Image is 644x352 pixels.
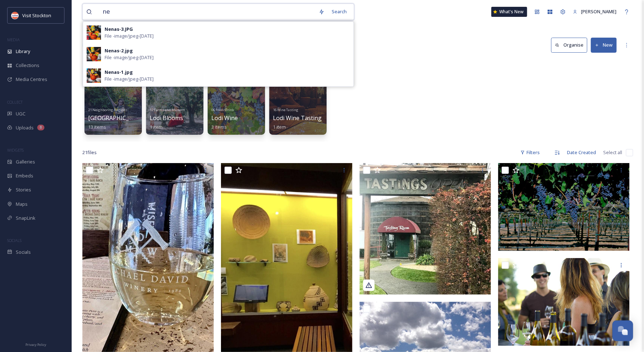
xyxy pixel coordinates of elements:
[517,146,544,160] div: Filters
[82,149,97,156] span: 21 file s
[16,110,25,117] span: UGC
[150,124,163,130] span: 1 item
[16,201,28,208] span: Maps
[498,163,630,251] img: Lodi Vineyard.jpg
[569,5,620,19] a: [PERSON_NAME]
[87,68,101,83] img: Nenas-1.jpg
[16,186,31,193] span: Stories
[16,215,35,222] span: SnapLink
[16,158,35,165] span: Galleries
[88,106,146,130] a: 21 Neighboring Regions[GEOGRAPHIC_DATA]13 items
[273,124,286,130] span: 1 item
[150,108,185,112] span: 12 Farms and Markets
[16,172,33,179] span: Embeds
[150,114,183,122] span: Lodi Blooms
[88,108,127,112] span: 21 Neighboring Regions
[16,76,47,83] span: Media Centres
[150,106,185,130] a: 12 Farms and MarketsLodi Blooms1 item
[498,258,630,346] img: loca-wine-tasting-2.jpg
[105,33,154,39] span: File - image/jpeg - [DATE]
[273,106,322,130] a: 16 Wine TastingLodi Wine Tasting1 item
[211,108,234,112] span: 06 Food/Drink
[105,76,154,82] span: File - image/jpeg - [DATE]
[328,5,350,19] div: Search
[7,147,24,153] span: WIDGETS
[211,106,238,130] a: 06 Food/DrinkLodi Wine3 items
[7,37,20,42] span: MEDIA
[37,125,44,130] div: 8
[7,99,23,105] span: COLLECT
[564,146,600,160] div: Date Created
[16,124,34,131] span: Uploads
[211,124,227,130] span: 3 items
[551,38,587,52] button: Organise
[273,114,322,122] span: Lodi Wine Tasting
[88,114,146,122] span: [GEOGRAPHIC_DATA]
[88,124,106,130] span: 13 items
[11,12,19,19] img: unnamed.jpeg
[16,249,31,256] span: Socials
[25,340,46,348] a: Privacy Policy
[87,47,101,61] img: Nenas-2.jpg
[87,25,101,40] img: Nenas-3.JPG
[25,342,46,347] span: Privacy Policy
[105,47,133,54] div: Nenas-2.jpg
[99,4,315,20] input: Search your library
[273,108,298,112] span: 16 Wine Tasting
[581,8,617,15] span: [PERSON_NAME]
[105,26,133,33] div: Nenas-3.JPG
[604,149,623,156] span: Select all
[16,62,39,69] span: Collections
[105,69,133,76] div: Nenas-1.jpg
[22,12,51,19] span: Visit Stockton
[360,163,491,295] img: no-rights-7de0742b4d0989fe52f573321cd3053ea305bb48b1d17e125ecfbe70c9312548.jpg
[491,7,527,17] a: What's New
[16,48,30,55] span: Library
[591,38,617,52] button: New
[7,238,21,243] span: SOCIALS
[105,54,154,61] span: File - image/jpeg - [DATE]
[612,320,633,341] button: Open Chat
[211,114,238,122] span: Lodi Wine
